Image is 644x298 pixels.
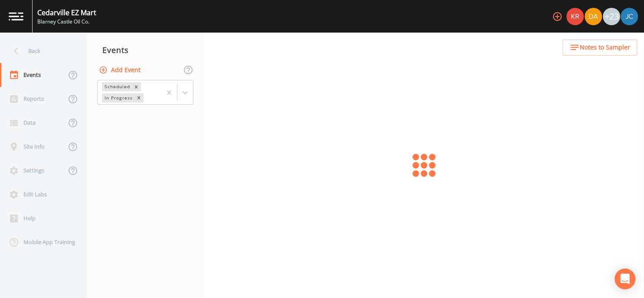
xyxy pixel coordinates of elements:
span: Notes to Sampler [580,42,630,53]
div: Remove In Progress [134,93,144,103]
div: In Progress [102,93,134,103]
div: Blarney Castle Oil Co. [37,18,96,26]
img: logo [9,12,23,20]
img: e87f1c0e44c1658d59337c30f0e43455 [585,8,602,25]
button: Notes to Sampler [562,40,637,56]
button: Add Event [97,62,144,78]
img: fbe59c36bb819e2f7c15c5b4b299f17d [621,8,638,25]
div: +23 [603,8,620,25]
div: Remove Scheduled [131,82,141,91]
div: David A Olpere [584,8,602,25]
div: Kristine Romanik [566,8,584,25]
div: Scheduled [102,82,131,91]
div: Events [87,39,204,61]
div: Open Intercom Messenger [615,268,635,289]
div: Cedarville EZ Mart [37,7,96,18]
img: 9a4c6f9530af67ee54a4b0b5594f06ff [566,8,584,25]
